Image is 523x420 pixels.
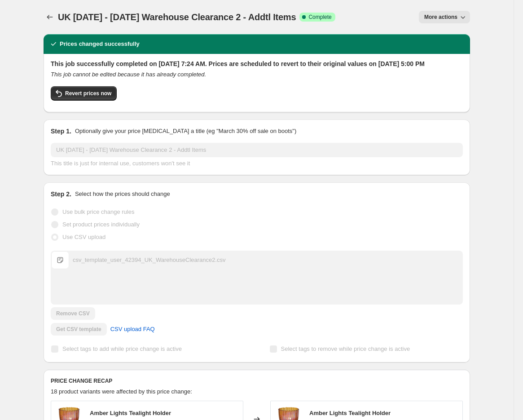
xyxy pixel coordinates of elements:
h2: Step 1. [51,127,71,136]
i: This job cannot be edited because it has already completed. [51,71,206,78]
span: Amber Lights Tealight Holder [90,410,171,416]
span: Set product prices individually [62,221,140,228]
span: CSV upload FAQ [110,325,155,334]
span: This title is just for internal use, customers won't see it [51,160,190,167]
h2: This job successfully completed on [DATE] 7:24 AM. Prices are scheduled to revert to their origin... [51,59,463,68]
p: Optionally give your price [MEDICAL_DATA] a title (eg "March 30% off sale on boots") [75,127,296,136]
span: Select tags to remove while price change is active [281,345,410,352]
input: 30% off holiday sale [51,143,463,157]
span: Amber Lights Tealight Holder [309,410,391,416]
h6: PRICE CHANGE RECAP [51,377,463,385]
p: Select how the prices should change [75,190,170,199]
span: 18 product variants were affected by this price change: [51,388,192,395]
span: Complete [308,13,331,21]
div: csv_template_user_42394_UK_WarehouseClearance2.csv [73,256,226,265]
a: CSV upload FAQ [105,322,160,336]
span: More actions [424,13,457,21]
button: More actions [419,11,470,23]
span: Use bulk price change rules [62,208,134,215]
h2: Prices changed successfully [60,40,140,49]
span: UK [DATE] - [DATE] Warehouse Clearance 2 - Addtl Items [58,12,296,22]
span: Revert prices now [65,90,111,97]
span: Select tags to add while price change is active [62,345,182,352]
button: Price change jobs [44,11,56,23]
span: Use CSV upload [62,234,105,240]
button: Revert prices now [51,86,117,101]
h2: Step 2. [51,190,71,199]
